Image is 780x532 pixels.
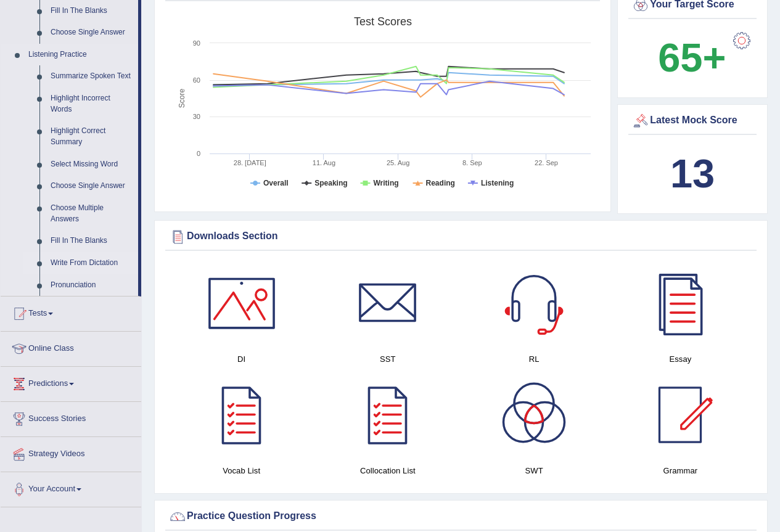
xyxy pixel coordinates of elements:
[45,88,138,120] a: Highlight Incorrect Words
[426,179,455,187] tspan: Reading
[45,153,138,176] a: Select Missing Word
[174,353,308,366] h4: DI
[168,507,753,526] div: Practice Question Progress
[193,39,200,47] text: 90
[1,332,141,362] a: Online Class
[45,120,138,153] a: Highlight Correct Summary
[45,65,138,88] a: Summarize Spoken Text
[193,113,200,120] text: 30
[614,464,747,477] h4: Grammar
[23,44,138,66] a: Listening Practice
[197,150,200,157] text: 0
[658,35,726,80] b: 65+
[481,179,514,187] tspan: Listening
[535,159,558,166] tspan: 22. Sep
[234,159,266,166] tspan: 28. [DATE]
[321,353,454,366] h4: SST
[1,367,141,398] a: Predictions
[178,89,186,108] tspan: Score
[670,151,715,196] b: 13
[321,464,454,477] h4: Collocation List
[168,227,753,246] div: Downloads Section
[313,159,335,166] tspan: 11. Aug
[462,159,482,166] tspan: 8. Sep
[631,112,753,130] div: Latest Mock Score
[193,76,200,84] text: 60
[354,15,412,28] tspan: Test scores
[45,175,138,197] a: Choose Single Answer
[314,179,347,187] tspan: Speaking
[45,197,138,230] a: Choose Multiple Answers
[387,159,409,166] tspan: 25. Aug
[1,402,141,433] a: Success Stories
[1,297,141,327] a: Tests
[467,464,601,477] h4: SWT
[174,464,308,477] h4: Vocab List
[45,274,138,297] a: Pronunciation
[45,22,138,44] a: Choose Single Answer
[263,179,289,187] tspan: Overall
[467,353,601,366] h4: RL
[1,437,141,468] a: Strategy Videos
[1,472,141,503] a: Your Account
[45,252,138,274] a: Write From Dictation
[614,353,747,366] h4: Essay
[373,179,398,187] tspan: Writing
[45,230,138,252] a: Fill In The Blanks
